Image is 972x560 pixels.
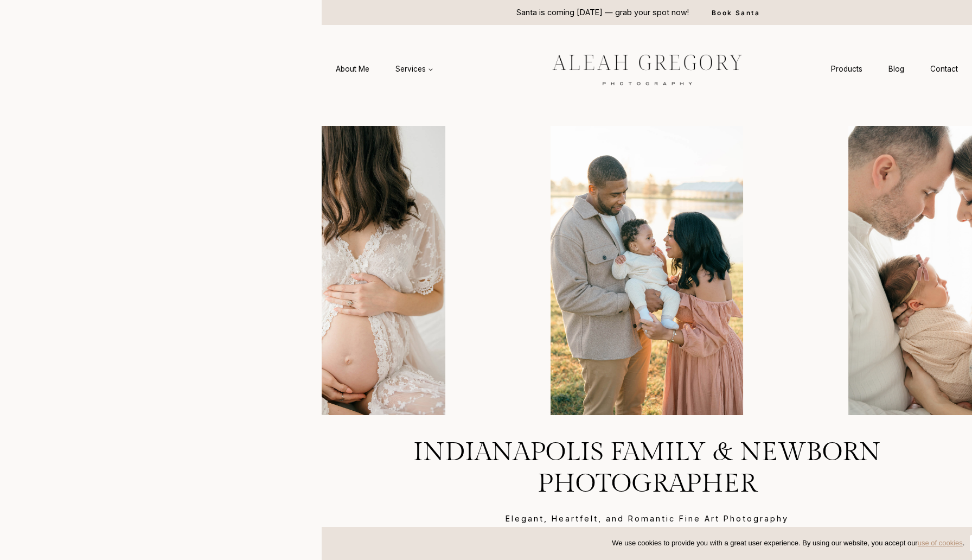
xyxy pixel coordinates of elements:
[204,126,494,415] li: 4 of 4
[818,59,971,79] nav: Secondary
[818,59,875,79] a: Products
[348,513,946,525] p: Elegant, Heartfelt, and Romantic Fine Art Photography
[917,59,971,79] a: Contact
[395,63,433,74] span: Services
[502,126,791,415] li: 1 of 4
[525,46,769,92] img: aleah gregory logo
[204,126,494,415] img: Pregnant woman in lace dress, cradling belly.
[918,539,963,547] a: use of cookies
[612,538,964,549] span: We use cookies to provide you with a great user experience. By using our website, you accept our .
[323,59,382,79] a: About Me
[502,126,791,415] img: Family enjoying a sunny day by the lake.
[323,59,446,79] nav: Primary
[516,7,689,18] p: Santa is coming [DATE] — grab your spot now!
[875,59,917,79] a: Blog
[348,437,946,499] h1: Indianapolis Family & Newborn Photographer
[382,59,446,79] a: Services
